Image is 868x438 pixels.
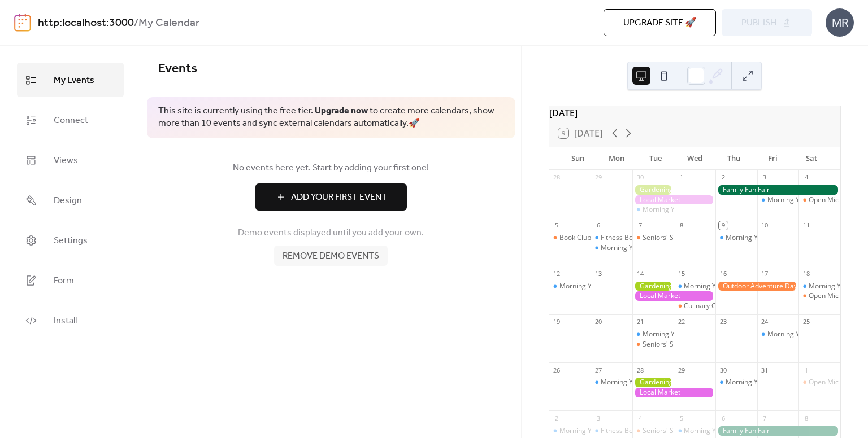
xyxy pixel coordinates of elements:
[553,318,561,326] div: 19
[714,147,753,170] div: Thu
[623,16,696,30] span: Upgrade site 🚀
[674,301,715,311] div: Culinary Cooking Class
[594,318,602,326] div: 20
[809,378,857,387] div: Open Mic Night
[757,330,799,339] div: Morning Yoga Bliss
[594,269,602,278] div: 13
[594,221,602,230] div: 6
[17,183,124,217] a: Design
[632,195,715,205] div: Local Market
[802,318,810,326] div: 25
[684,282,744,291] div: Morning Yoga Bliss
[632,282,674,291] div: Gardening Workshop
[158,105,504,130] span: This site is currently using the free tier. to create more calendars, show more than 10 events an...
[553,366,561,374] div: 26
[761,173,769,182] div: 3
[636,269,644,278] div: 14
[591,378,632,387] div: Morning Yoga Bliss
[632,378,674,387] div: Gardening Workshop
[255,183,407,211] button: Add Your First Event
[632,426,674,436] div: Seniors' Social Tea
[677,221,685,230] div: 8
[798,195,840,205] div: Open Mic Night
[632,233,674,243] div: Seniors' Social Tea
[715,426,840,436] div: Family Fun Fair
[632,330,674,339] div: Morning Yoga Bliss
[643,233,702,243] div: Seniors' Social Tea
[553,221,561,230] div: 5
[715,233,757,243] div: Morning Yoga Bliss
[158,161,504,175] span: No events here yet. Start by adding your first one!
[684,301,756,311] div: Culinary Cooking Class
[594,173,602,182] div: 29
[761,221,769,230] div: 10
[17,63,124,97] a: My Events
[594,414,602,422] div: 3
[826,8,854,37] div: MR
[553,269,561,278] div: 12
[601,233,657,243] div: Fitness Bootcamp
[549,426,591,436] div: Morning Yoga Bliss
[802,173,810,182] div: 4
[17,103,124,137] a: Connect
[757,195,799,205] div: Morning Yoga Bliss
[17,263,124,297] a: Form
[632,340,674,349] div: Seniors' Social Tea
[715,282,798,291] div: Outdoor Adventure Day
[591,233,632,243] div: Fitness Bootcamp
[553,173,561,182] div: 28
[17,303,124,338] a: Install
[677,173,685,182] div: 1
[719,269,727,278] div: 16
[17,223,124,257] a: Settings
[636,414,644,422] div: 4
[274,246,388,266] button: Remove demo events
[158,183,504,211] a: Add Your First Event
[809,291,857,301] div: Open Mic Night
[719,173,727,182] div: 2
[792,147,831,170] div: Sat
[802,269,810,278] div: 18
[591,243,632,253] div: Morning Yoga Bliss
[636,147,675,170] div: Tue
[558,147,597,170] div: Sun
[54,272,74,290] span: Form
[553,414,561,422] div: 2
[604,9,716,36] button: Upgrade site 🚀
[291,191,387,204] span: Add Your First Event
[674,282,715,291] div: Morning Yoga Bliss
[643,340,702,349] div: Seniors' Social Tea
[719,221,727,230] div: 9
[798,291,840,301] div: Open Mic Night
[636,173,644,182] div: 30
[726,233,786,243] div: Morning Yoga Bliss
[238,226,424,240] span: Demo events displayed until you add your own.
[315,102,368,120] a: Upgrade now
[632,291,715,301] div: Local Market
[677,318,685,326] div: 22
[549,282,591,291] div: Morning Yoga Bliss
[798,378,840,387] div: Open Mic Night
[636,221,644,230] div: 7
[684,426,744,436] div: Morning Yoga Bliss
[719,318,727,326] div: 23
[38,12,134,34] a: http:localhost:3000
[715,378,757,387] div: Morning Yoga Bliss
[632,185,674,195] div: Gardening Workshop
[54,232,88,249] span: Settings
[636,366,644,374] div: 28
[753,147,792,170] div: Fri
[632,205,674,214] div: Morning Yoga Bliss
[798,282,840,291] div: Morning Yoga Bliss
[283,249,379,263] span: Remove demo events
[134,12,138,34] b: /
[138,12,199,34] b: My Calendar
[761,269,769,278] div: 17
[17,143,124,177] a: Views
[761,414,769,422] div: 7
[594,366,602,374] div: 27
[601,426,657,436] div: Fitness Bootcamp
[677,414,685,422] div: 5
[54,152,78,169] span: Views
[54,72,94,89] span: My Events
